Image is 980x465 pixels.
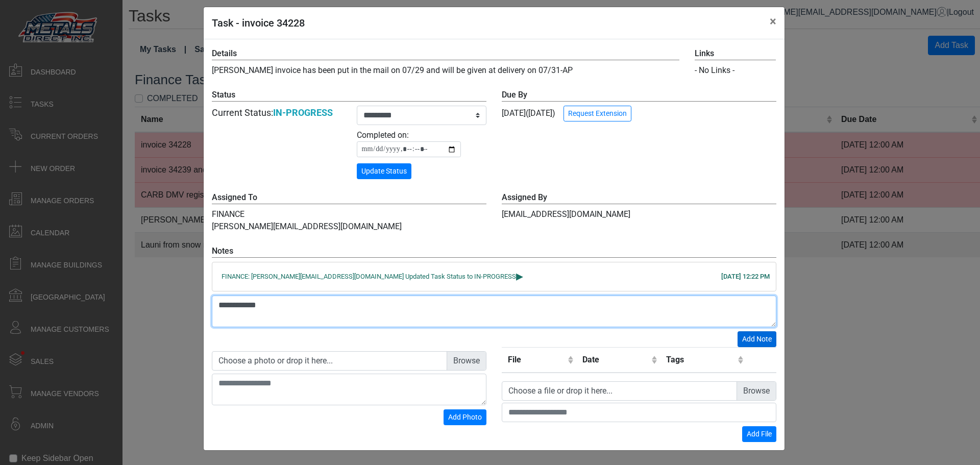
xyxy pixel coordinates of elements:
span: Add Photo [448,413,482,421]
div: File [508,354,566,366]
span: Request Extension [568,109,627,117]
div: [EMAIL_ADDRESS][DOMAIN_NAME] [494,191,784,233]
span: Update Status [361,167,407,175]
label: Due By [502,89,776,102]
label: Assigned To [212,191,486,204]
span: ▸ [516,273,523,279]
label: Status [212,89,486,102]
th: Remove [746,347,776,373]
label: Links [695,47,776,60]
label: Notes [212,245,776,258]
strong: IN-PROGRESS [273,107,333,118]
div: [DATE] ([DATE]) [502,89,776,121]
div: Tags [666,354,734,366]
h5: Task - invoice 34228 [212,15,305,31]
div: Completed on: [357,129,486,157]
button: Add File [742,426,776,442]
button: Update Status [357,163,411,179]
button: Add Photo [444,409,486,425]
label: Assigned By [502,191,776,204]
div: Current Status: [212,106,341,119]
div: - No Links - [695,64,776,77]
div: [DATE] 12:22 PM [721,272,770,282]
div: [PERSON_NAME] invoice has been put in the mail on 07/29 and will be given at delivery on 07/31-AP [204,47,688,77]
span: Add Note [742,335,772,343]
span: Add File [747,430,772,438]
div: FINANCE [PERSON_NAME][EMAIL_ADDRESS][DOMAIN_NAME] [204,191,494,233]
button: Request Extension [563,106,631,121]
div: FINANCE: [PERSON_NAME][EMAIL_ADDRESS][DOMAIN_NAME] Updated Task Status to IN-PROGRESS [222,272,767,282]
label: Details [212,47,680,60]
div: Date [582,354,649,366]
button: Add Note [738,331,776,347]
button: Close [762,7,785,36]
